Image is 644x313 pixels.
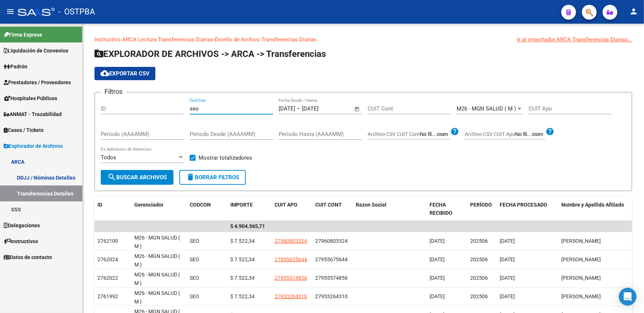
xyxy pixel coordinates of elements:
[230,223,265,229] span: $ 4.904.565,71
[545,127,554,136] mat-icon: help
[315,255,348,264] div: 27955675644
[4,110,62,118] span: ANMAT - Trazabilidad
[275,256,307,262] span: 27955675644
[190,202,211,208] span: CODCON
[134,235,180,249] span: M26 - MGN SALUD ( M )
[470,238,488,244] span: 202506
[356,202,386,208] span: Razon Social
[100,69,109,78] mat-icon: cloud_download
[457,105,516,112] span: M26 - MGN SALUD ( M )
[101,170,173,185] button: Buscar Archivos
[368,131,420,137] span: Archivo CSV CUIT Cont
[199,153,252,162] span: Mostrar totalizadores
[4,253,52,261] span: Datos de contacto
[190,238,199,244] span: SEO
[4,31,42,39] span: Firma Express
[134,290,180,305] span: M26 - MGN SALUD ( M )
[500,293,515,299] span: [DATE]
[353,105,362,113] button: Open calendar
[97,275,118,281] span: 2762022
[275,275,307,281] span: 27955574856
[302,105,338,112] input: End date
[94,36,213,43] a: Instructivo ARCA Lectura Transferencias Diarias
[4,237,38,245] span: Instructivos
[500,202,547,208] span: FECHA PROCESADO
[315,292,348,301] div: 27953264310
[279,105,295,112] input: Start date
[4,142,63,150] span: Explorador de Archivos
[312,197,353,221] datatable-header-cell: CUIT CONT
[470,275,488,281] span: 202506
[190,275,199,281] span: SEO
[4,62,27,71] span: Padrón
[100,70,149,77] span: Exportar CSV
[467,197,497,221] datatable-header-cell: PERÍODO
[94,197,131,221] datatable-header-cell: ID
[561,275,601,281] span: [PERSON_NAME]
[4,47,68,55] span: Liquidación de Convenios
[275,293,307,299] span: 27953264310
[97,256,118,262] span: 2762024
[4,221,40,229] span: Delegaciones
[94,49,326,59] span: EXPLORADOR DE ARCHIVOS -> ARCA -> Transferencias
[186,174,239,181] span: Borrar Filtros
[561,202,624,208] span: Nombre y Apellido Afiliado
[6,7,15,16] mat-icon: menu
[561,256,601,262] span: [PERSON_NAME]
[187,197,213,221] datatable-header-cell: CODCON
[353,197,427,221] datatable-header-cell: Razon Social
[97,238,118,244] span: 2762100
[450,127,459,136] mat-icon: help
[430,238,445,244] span: [DATE]
[230,202,253,208] span: IMPORTE
[4,78,71,86] span: Prestadores / Proveedores
[558,197,632,221] datatable-header-cell: Nombre y Apellido Afiliado
[230,256,255,262] span: $ 7.522,34
[94,35,632,44] p: -
[107,173,116,181] mat-icon: search
[58,4,95,20] span: - OSTPBA
[315,237,348,245] div: 27960803324
[420,131,450,138] input: Archivo CSV CUIT Cont
[500,256,515,262] span: [DATE]
[215,36,317,43] a: Diseño de Archivo Transferencias Diarias
[131,197,187,221] datatable-header-cell: Gerenciador
[190,293,199,299] span: SEO
[561,238,601,244] span: [PERSON_NAME]
[101,154,116,161] span: Todos
[470,256,488,262] span: 202506
[227,197,272,221] datatable-header-cell: IMPORTE
[272,197,312,221] datatable-header-cell: CUIT APO
[4,126,44,134] span: Casos / Tickets
[470,293,488,299] span: 202506
[497,197,558,221] datatable-header-cell: FECHA PROCESADO
[134,202,163,208] span: Gerenciador
[500,238,515,244] span: [DATE]
[97,202,102,208] span: ID
[134,253,180,268] span: M26 - MGN SALUD ( M )
[315,274,348,282] div: 27955574856
[186,173,195,181] mat-icon: delete
[230,293,255,299] span: $ 7.522,34
[107,174,167,181] span: Buscar Archivos
[297,105,300,112] span: –
[4,94,57,102] span: Hospitales Públicos
[179,170,246,185] button: Borrar Filtros
[190,256,199,262] span: SEO
[561,293,601,299] span: [PERSON_NAME]
[430,202,452,216] span: FECHA RECIBIDO
[619,288,637,306] div: Open Intercom Messenger
[629,7,638,16] mat-icon: person
[465,131,515,137] span: Archivo CSV CUIT Apo
[94,67,155,80] button: Exportar CSV
[517,35,632,44] div: Ir al importador ARCA Transferencias Diarias...
[500,275,515,281] span: [DATE]
[134,272,180,286] span: M26 - MGN SALUD ( M )
[230,275,255,281] span: $ 7.522,34
[101,86,126,97] h3: Filtros
[97,293,118,299] span: 2761992
[315,202,342,208] span: CUIT CONT
[275,202,297,208] span: CUIT APO
[427,197,467,221] datatable-header-cell: FECHA RECIBIDO
[470,202,492,208] span: PERÍODO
